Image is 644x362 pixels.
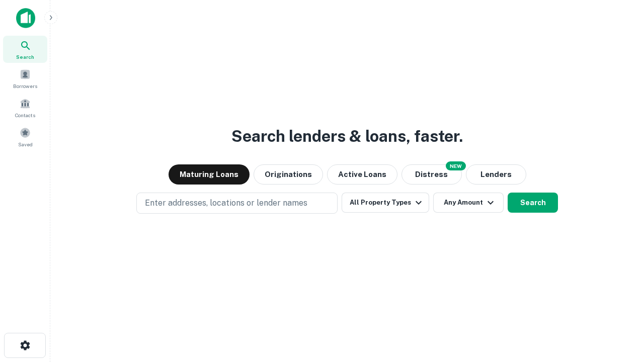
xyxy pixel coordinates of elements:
[433,193,504,213] button: Any Amount
[342,193,429,213] button: All Property Types
[254,164,323,185] button: Originations
[327,164,397,185] button: Active Loans
[16,8,35,28] img: capitalize-icon.png
[466,164,526,185] button: Lenders
[401,164,462,185] button: Search distressed loans with lien and other non-mortgage details.
[145,197,307,209] p: Enter addresses, locations or lender names
[594,282,644,330] iframe: Chat Widget
[15,111,35,119] span: Contacts
[3,36,47,63] a: Search
[446,161,466,170] div: NEW
[169,164,250,185] button: Maturing Loans
[3,94,47,121] a: Contacts
[16,53,34,61] span: Search
[3,65,47,92] a: Borrowers
[18,140,33,148] span: Saved
[3,123,47,150] a: Saved
[508,193,558,213] button: Search
[231,124,463,148] h3: Search lenders & loans, faster.
[13,82,37,90] span: Borrowers
[136,193,338,214] button: Enter addresses, locations or lender names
